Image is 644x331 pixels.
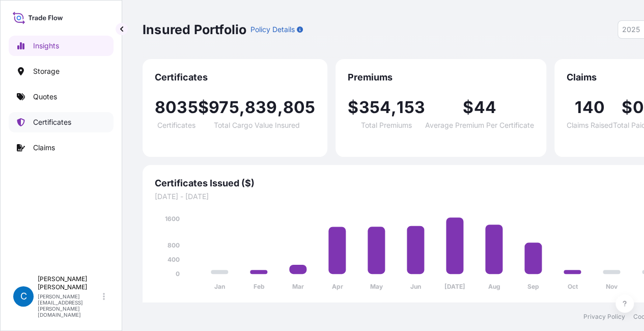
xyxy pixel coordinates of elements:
span: $ [463,99,473,116]
p: Policy Details [250,24,295,35]
tspan: [DATE] [444,283,465,290]
span: Total Premiums [361,122,412,129]
span: 2025 [622,24,640,35]
p: Claims [33,143,55,153]
tspan: 800 [167,241,180,249]
p: [PERSON_NAME][EMAIL_ADDRESS][PERSON_NAME][DOMAIN_NAME] [38,293,101,318]
tspan: Aug [488,283,500,290]
span: 140 [575,99,605,116]
span: 8035 [155,99,198,116]
a: Insights [9,36,114,56]
tspan: Mar [292,283,304,290]
span: 975 [209,99,239,116]
tspan: Jun [410,283,421,290]
span: Certificates [157,122,195,129]
span: , [391,99,397,116]
span: 0 [632,99,643,116]
span: C [20,291,27,301]
tspan: Feb [254,283,265,290]
a: Privacy Policy [583,313,625,321]
span: Average Premium Per Certificate [425,122,534,129]
span: , [277,99,283,116]
p: Insights [33,41,59,51]
p: [PERSON_NAME] [PERSON_NAME] [38,275,101,291]
tspan: May [370,283,383,290]
span: 153 [397,99,425,116]
tspan: Apr [332,283,343,290]
tspan: Oct [568,283,578,290]
span: 354 [358,99,391,116]
span: Claims Raised [567,122,613,129]
a: Storage [9,61,114,81]
p: Insured Portfolio [143,21,246,38]
span: $ [348,99,358,116]
tspan: Jan [214,283,225,290]
p: Certificates [33,117,71,127]
span: Premiums [348,71,534,84]
span: 44 [473,99,496,116]
tspan: 1600 [165,215,180,223]
span: 839 [245,99,277,116]
a: Certificates [9,112,114,132]
span: Certificates [155,71,315,84]
span: Total Cargo Value Insured [214,122,300,129]
tspan: Nov [606,283,618,290]
tspan: 400 [167,256,180,263]
span: 805 [283,99,316,116]
span: $ [622,99,632,116]
tspan: 0 [176,270,180,278]
p: Quotes [33,92,57,102]
a: Claims [9,137,114,158]
p: Storage [33,66,60,76]
span: $ [198,99,209,116]
tspan: Sep [527,283,539,290]
a: Quotes [9,87,114,107]
span: , [239,99,245,116]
